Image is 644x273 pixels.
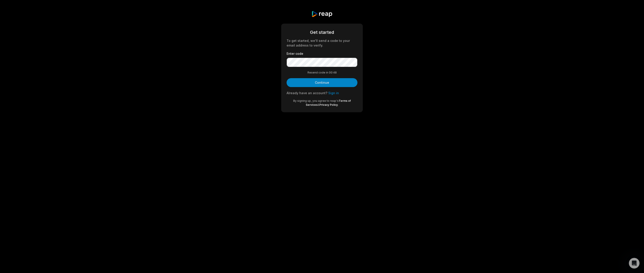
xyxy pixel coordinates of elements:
iframe: Intercom live chat [629,258,640,269]
a: Privacy Policy [319,103,338,106]
div: To get started, we'll send a code to your email address to verify. [287,38,357,48]
button: Continue [287,78,357,87]
a: Sign in [328,91,339,95]
div: Get started [287,29,357,36]
span: Already have an account? [287,91,327,95]
span: & [318,103,319,106]
label: Enter code [287,51,357,56]
div: Resend code in 00: [287,71,357,75]
a: Terms of Services [306,99,351,106]
span: By signing up, you agree to reap's [293,99,339,102]
img: reap [311,11,332,17]
span: . [338,103,338,106]
span: 48 [333,71,337,75]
